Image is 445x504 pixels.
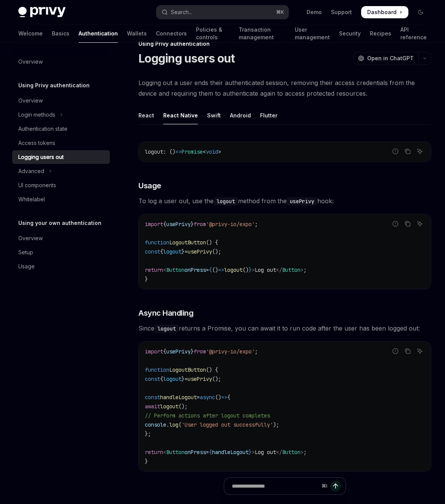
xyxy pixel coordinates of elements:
[12,136,110,150] a: Access tokens
[166,421,169,428] span: .
[197,394,200,401] span: =
[169,421,178,428] span: log
[154,324,179,333] code: logout
[79,24,118,43] a: Authentication
[207,106,221,124] div: Swift
[188,376,212,382] span: usePrivy
[287,197,317,205] code: usePrivy
[145,449,163,456] span: return
[361,6,408,18] a: Dashboard
[138,196,431,206] span: To log a user out, use the method from the hook:
[163,376,182,382] span: logout
[138,51,235,65] h1: Logging users out
[145,376,160,382] span: const
[12,108,110,122] button: Toggle Login methods section
[209,449,212,456] span: {
[182,421,273,428] span: 'User logged out successfully'
[12,150,110,164] a: Logging users out
[166,449,185,456] span: Button
[18,152,64,162] div: Logging users out
[18,181,56,190] div: UI components
[276,9,284,15] span: ⌘ K
[138,180,161,191] span: Usage
[249,449,252,456] span: }
[185,376,188,382] span: =
[12,55,110,69] a: Overview
[163,106,198,124] div: React Native
[166,348,191,355] span: usePrivy
[178,421,182,428] span: (
[276,266,282,273] span: </
[403,346,413,356] button: Copy the contents from the code block
[339,24,361,43] a: Security
[206,221,255,228] span: '@privy-io/expo'
[169,239,206,246] span: LogoutButton
[188,248,212,255] span: usePrivy
[206,239,218,246] span: () {
[390,219,400,229] button: Report incorrect code
[12,122,110,136] a: Authentication state
[403,219,413,229] button: Copy the contents from the code block
[160,394,197,401] span: handleLogout
[18,262,35,271] div: Usage
[18,96,43,105] div: Overview
[215,394,221,401] span: ()
[156,5,288,19] button: Open search
[232,478,318,494] input: Ask a question...
[212,266,218,273] span: ()
[182,248,185,255] span: }
[255,221,258,228] span: ;
[175,148,182,155] span: =>
[138,308,193,318] span: Async Handling
[163,449,166,456] span: <
[160,248,163,255] span: {
[206,449,209,456] span: =
[191,348,194,355] span: }
[255,449,276,456] span: Log out
[191,221,194,228] span: }
[166,266,185,273] span: Button
[145,458,148,465] span: }
[209,266,212,273] span: {
[163,348,166,355] span: {
[145,266,163,273] span: return
[12,260,110,273] a: Usage
[18,57,43,66] div: Overview
[52,24,69,43] a: Basics
[163,266,166,273] span: <
[18,124,67,133] div: Authentication state
[182,148,203,155] span: Promise
[415,346,425,356] button: Ask AI
[331,8,352,16] a: Support
[145,239,169,246] span: function
[145,403,160,410] span: await
[304,266,307,273] span: ;
[200,394,215,401] span: async
[145,366,169,373] span: function
[353,52,418,65] button: Open in ChatGPT
[390,346,400,356] button: Report incorrect code
[300,449,304,456] span: >
[403,146,413,156] button: Copy the contents from the code block
[18,7,66,18] img: dark logo
[185,266,206,273] span: onPress
[282,266,300,273] span: Button
[138,323,431,334] span: Since returns a Promise, you can await it to run code after the user has been logged out:
[414,6,427,18] button: Toggle dark mode
[163,248,182,255] span: logout
[224,266,243,273] span: logout
[166,221,191,228] span: usePrivy
[185,449,206,456] span: onPress
[145,430,151,437] span: };
[160,403,178,410] span: logout
[206,366,218,373] span: () {
[18,248,33,257] div: Setup
[221,394,227,401] span: =>
[145,394,160,401] span: const
[206,266,209,273] span: =
[12,178,110,192] a: UI components
[300,266,304,273] span: >
[400,24,427,43] a: API reference
[18,234,43,243] div: Overview
[18,167,44,176] div: Advanced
